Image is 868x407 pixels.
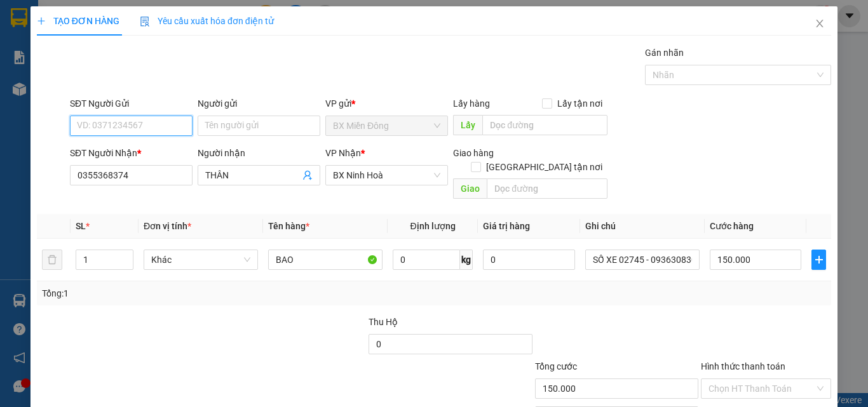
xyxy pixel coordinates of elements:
input: Dọc đường [487,178,607,199]
button: delete [42,250,62,270]
span: Tổng cước [535,361,577,371]
li: VP BX Miền Đông [6,54,88,68]
b: 339 Đinh Bộ Lĩnh, P26 [6,70,67,94]
span: Giá trị hàng [483,221,530,231]
span: Đơn vị tính [144,221,191,231]
div: SĐT Người Nhận [70,146,193,160]
span: VP Nhận [325,148,361,158]
div: Tổng: 1 [42,286,336,300]
b: [GEOGRAPHIC_DATA], [GEOGRAPHIC_DATA] [88,84,166,136]
input: 0 [483,250,574,270]
div: VP gửi [325,97,448,110]
span: SL [76,221,86,231]
span: Lấy [453,115,482,135]
span: Lấy tận nơi [552,97,607,110]
span: Lấy hàng [453,98,490,109]
span: kg [460,250,473,270]
span: Khác [151,250,250,269]
label: Gán nhãn [645,48,684,58]
span: Giao [453,178,487,199]
li: VP ĐL Ninh Diêm [88,54,169,68]
span: user-add [302,170,313,180]
span: close [815,18,825,29]
span: plus [812,255,825,265]
span: TẠO ĐƠN HÀNG [37,16,119,26]
th: Ghi chú [580,214,705,239]
input: Dọc đường [482,115,607,135]
input: Ghi Chú [585,250,700,270]
span: environment [6,70,15,79]
span: Giao hàng [453,148,494,158]
span: BX Ninh Hoà [333,166,440,185]
span: environment [88,70,97,79]
span: [GEOGRAPHIC_DATA] tận nơi [481,160,607,174]
img: icon [140,17,150,27]
div: Người gửi [198,97,320,110]
div: Người nhận [198,146,320,160]
span: plus [37,17,46,25]
span: Yêu cầu xuất hóa đơn điện tử [140,16,274,26]
span: Cước hàng [710,221,754,231]
span: Thu Hộ [369,317,398,327]
button: plus [811,250,826,270]
label: Hình thức thanh toán [701,361,785,371]
button: Close [802,6,837,42]
input: VD: Bàn, Ghế [268,250,383,270]
span: Định lượng [410,221,455,231]
span: Tên hàng [268,221,309,231]
span: BX Miền Đông [333,116,440,135]
li: Cúc Tùng [6,6,184,30]
div: SĐT Người Gửi [70,97,193,110]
